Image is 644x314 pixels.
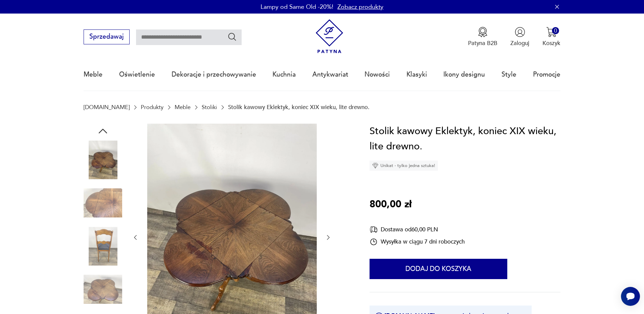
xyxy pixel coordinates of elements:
[84,184,122,222] img: Zdjęcie produktu Stolik kawowy Eklektyk, koniec XIX wieku, lite drewno.
[372,163,378,169] img: Ikona diamentu
[478,27,488,37] img: Ikona medalu
[172,59,256,90] a: Dekoracje i przechowywanie
[370,161,438,171] div: Unikat - tylko jedna sztuka!
[84,29,129,44] button: Sprzedawaj
[370,124,560,154] h1: Stolik kawowy Eklektyk, koniec XIX wieku, lite drewno.
[468,27,497,47] a: Ikona medaluPatyna B2B
[202,104,217,110] a: Stoliki
[175,104,191,110] a: Meble
[621,287,640,306] iframe: Smartsupp widget button
[84,35,129,40] a: Sprzedawaj
[119,59,155,90] a: Oświetlenie
[546,27,557,37] img: Ikona koszyka
[370,197,412,212] p: 800,00 zł
[141,104,163,110] a: Produkty
[406,59,427,90] a: Klasyki
[468,27,497,47] button: Patyna B2B
[502,59,516,90] a: Style
[272,59,296,90] a: Kuchnia
[228,104,370,110] p: Stolik kawowy Eklektyk, koniec XIX wieku, lite drewno.
[468,39,497,47] p: Patyna B2B
[337,3,383,11] a: Zobacz produkty
[542,39,560,47] p: Koszyk
[370,225,465,234] div: Dostawa od 60,00 PLN
[261,3,333,11] p: Lampy od Same Old -20%!
[515,27,525,37] img: Ikonka użytkownika
[370,225,378,234] img: Ikona dostawy
[227,32,237,42] button: Szukaj
[510,39,529,47] p: Zaloguj
[84,270,122,309] img: Zdjęcie produktu Stolik kawowy Eklektyk, koniec XIX wieku, lite drewno.
[312,59,348,90] a: Antykwariat
[84,59,103,90] a: Meble
[84,141,122,179] img: Zdjęcie produktu Stolik kawowy Eklektyk, koniec XIX wieku, lite drewno.
[443,59,485,90] a: Ikony designu
[510,27,529,47] button: Zaloguj
[84,104,130,110] a: [DOMAIN_NAME]
[364,59,390,90] a: Nowości
[533,59,560,90] a: Promocje
[542,27,560,47] button: 0Koszyk
[84,227,122,266] img: Zdjęcie produktu Stolik kawowy Eklektyk, koniec XIX wieku, lite drewno.
[312,19,347,54] img: Patyna - sklep z meblami i dekoracjami vintage
[552,27,559,34] div: 0
[370,259,507,279] button: Dodaj do koszyka
[370,238,465,246] div: Wysyłka w ciągu 7 dni roboczych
